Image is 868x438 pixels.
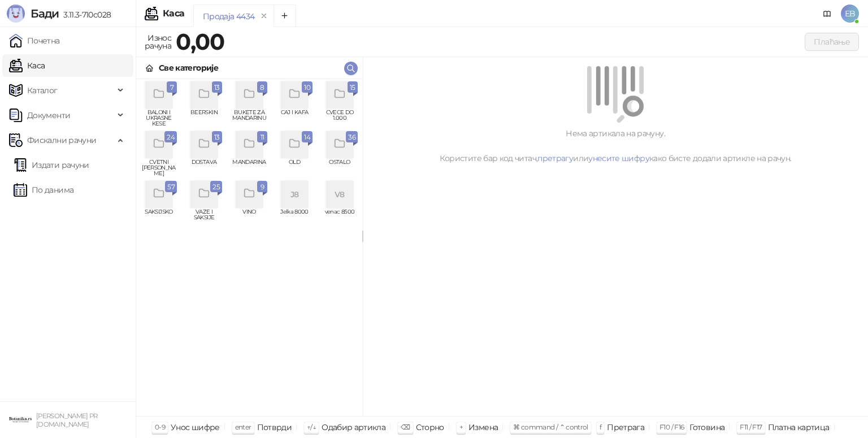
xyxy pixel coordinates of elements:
span: Jelka 8000 [276,209,313,226]
span: 8 [259,81,265,94]
a: претрагу [537,153,573,163]
span: ⌘ command / ⌃ control [513,423,588,431]
span: EB [841,5,859,23]
span: Документи [27,104,70,127]
button: Плаћање [805,33,859,51]
span: 0-9 [155,423,165,431]
span: CVETNI [PERSON_NAME] [141,159,177,176]
span: 57 [167,181,175,193]
img: 64x64-companyLogo-0e2e8aaa-0bd2-431b-8613-6e3c65811325.png [9,409,32,431]
span: f [600,423,601,431]
a: Почетна [9,29,60,52]
div: Сторно [416,420,444,435]
span: 25 [212,181,220,193]
span: + [459,423,463,431]
span: F11 / F17 [740,423,762,431]
div: grid [136,79,362,416]
span: 36 [348,131,355,144]
span: 3.11.3-710c028 [59,10,111,20]
strong: 0,00 [176,28,224,55]
div: Измена [468,420,498,435]
div: Унос шифре [171,420,220,435]
div: Све категорије [159,62,218,74]
span: ↑/↓ [307,423,316,431]
span: OSTALO [322,159,358,176]
span: 15 [350,81,355,94]
a: По данима [14,179,73,201]
div: Готовина [689,420,724,435]
div: J8 [281,181,308,208]
div: Продаја 4434 [203,10,254,23]
span: 11 [259,131,265,144]
a: Издати рачуни [14,154,89,176]
span: 9 [259,181,265,193]
small: [PERSON_NAME] PR [DOMAIN_NAME] [36,412,98,428]
span: ⌫ [401,423,410,431]
div: Износ рачуна [142,31,173,53]
span: 10 [304,81,310,94]
span: BALONI I UKRASNE KESE [141,110,177,127]
span: BUKETE ZA MANDARINU [231,110,267,127]
a: унесите шифру [588,153,649,163]
span: VAZE I SAKSIJE [186,209,222,226]
div: Платна картица [768,420,830,435]
span: 7 [169,81,175,94]
span: MANDARINA [231,159,267,176]
div: Потврди [257,420,292,435]
div: Одабир артикла [322,420,385,435]
div: Претрага [607,420,644,435]
a: Документација [818,5,836,23]
span: F10 / F16 [659,423,684,431]
span: Каталог [27,79,58,102]
span: 14 [304,131,310,144]
span: 13 [214,81,220,94]
span: venac 8500 [322,209,358,226]
span: enter [235,423,251,431]
div: V8 [326,181,353,208]
span: BEERSKIN [186,110,222,127]
span: Фискални рачуни [27,129,96,151]
span: DOSTAVA [186,159,222,176]
span: OLD [276,159,313,176]
span: CAJ I KAFA [276,110,313,127]
span: VINO [231,209,267,226]
span: 24 [167,131,175,144]
span: SAKSIJSKO [141,209,177,226]
span: 13 [214,131,220,144]
a: Каса [9,54,45,77]
div: Каса [163,9,184,18]
img: Logo [7,5,25,23]
span: CVECE DO 1.000 [322,110,358,127]
button: Add tab [274,5,296,27]
span: Бади [31,7,59,20]
button: remove [257,11,271,21]
div: Нема артикала на рачуну. Користите бар код читач, или како бисте додали артикле на рачун. [376,127,854,164]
